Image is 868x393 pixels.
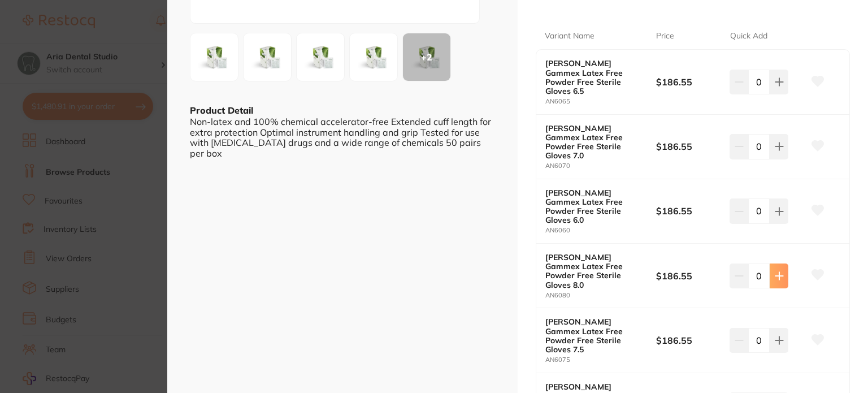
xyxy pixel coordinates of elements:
img: Ni1qcGctNTgwMjg [194,37,235,77]
small: AN6075 [545,356,656,364]
b: [PERSON_NAME] Gammex Latex Free Powder Free Sterile Gloves 6.5 [545,59,645,95]
img: Ni1qcGctNTgwMjk [353,37,394,77]
button: +2 [402,33,451,81]
img: Ni1qcGctNTgwMzE [300,37,341,77]
small: AN6065 [545,98,656,105]
p: Price [656,31,674,42]
b: [PERSON_NAME] Gammex Latex Free Powder Free Sterile Gloves 7.5 [545,317,645,353]
b: $186.55 [656,270,722,282]
b: [PERSON_NAME] Gammex Latex Free Powder Free Sterile Gloves 8.0 [545,253,645,289]
div: + 2 [403,33,450,81]
small: AN6080 [545,292,656,299]
p: Quick Add [730,31,767,42]
b: $186.55 [656,140,722,153]
p: Variant Name [545,31,594,42]
b: $186.55 [656,76,722,88]
small: AN6070 [545,162,656,170]
b: [PERSON_NAME] Gammex Latex Free Powder Free Sterile Gloves 6.0 [545,188,645,224]
b: $186.55 [656,205,722,217]
div: Non-latex and 100% chemical accelerator-free Extended cuff length for extra protection Optimal in... [190,116,495,158]
b: [PERSON_NAME] Gammex Latex Free Powder Free Sterile Gloves 7.0 [545,124,645,160]
img: Ni1qcGctNTgwMzA [247,37,288,77]
small: AN6060 [545,227,656,234]
b: $186.55 [656,334,722,347]
b: Product Detail [190,105,253,116]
